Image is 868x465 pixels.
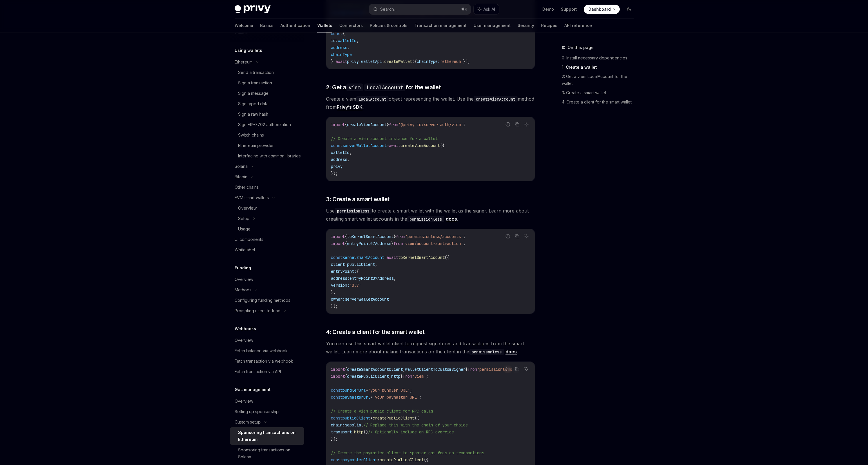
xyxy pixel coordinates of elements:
[389,143,401,148] span: await
[368,388,410,393] span: 'your bundler URL'
[562,97,638,107] a: 4: Create a client for the smart wallet
[373,415,414,421] span: createPublicClient
[230,406,304,417] a: Setting up sponsorship
[338,38,356,43] span: walletId
[235,47,262,54] h5: Using wallets
[347,367,403,372] span: createSmartAccountClient
[384,255,387,260] span: =
[412,374,426,379] span: 'viem'
[541,19,557,32] a: Recipes
[235,194,269,201] div: EVM smart wallets
[356,96,389,102] code: LocalAccount
[235,307,280,314] div: Prompting users to fund
[463,122,465,127] span: ;
[370,19,407,32] a: Policies & controls
[235,276,253,283] div: Overview
[513,365,521,373] button: Copy the contents from the code block
[331,234,345,239] span: import
[361,422,363,428] span: ,
[356,269,359,274] span: {
[235,419,261,426] div: Custom setup
[326,207,535,223] span: Use to create a smart wallet with the wallet as the signer. Learn more about creating smart walle...
[417,59,440,64] span: chainType:
[238,215,249,222] div: Setup
[331,388,343,393] span: const
[440,59,463,64] span: 'ethereum'
[331,164,343,169] span: privy
[391,241,394,246] span: }
[331,241,345,246] span: import
[326,95,535,111] span: Create a viem object representing the wallet. Use the method from .
[403,367,405,372] span: ,
[370,395,373,400] span: =
[405,367,465,372] span: walletClientToCustomSigner
[345,122,347,127] span: {
[280,19,310,32] a: Authentication
[230,88,304,99] a: Sign a message
[366,388,368,393] span: =
[349,283,361,288] span: '0.7'
[394,241,403,246] span: from
[382,59,384,64] span: .
[424,457,428,462] span: ({
[238,429,301,443] div: Sponsoring transactions on Ethereum
[347,45,349,50] span: ,
[347,157,349,162] span: ,
[238,111,268,118] div: Sign a raw hash
[326,328,425,336] span: 4: Create a client for the smart wallet
[230,274,304,285] a: Overview
[238,446,301,460] div: Sponsoring transactions on Solana
[568,44,594,51] span: On this page
[230,356,304,366] a: Fetch transaction via webhook
[624,5,634,14] button: Toggle dark mode
[260,19,273,32] a: Basics
[345,234,347,239] span: {
[542,6,554,12] a: Demo
[398,255,445,260] span: toKernelSmartAccount
[235,173,247,180] div: Bitcoin
[474,4,499,14] button: Ask AI
[331,38,336,43] span: id
[396,234,405,239] span: from
[333,59,336,64] span: =
[230,119,304,130] a: Sign EIP-7702 authorization
[446,216,457,222] a: docs
[331,31,343,36] span: const
[235,325,256,332] h5: Webhooks
[336,59,347,64] span: await
[403,241,463,246] span: 'viem/account-abstraction'
[238,152,301,159] div: Interfacing with common libraries
[331,276,349,281] span: address:
[564,19,592,32] a: API reference
[343,31,345,36] span: {
[468,367,477,372] span: from
[513,232,521,240] button: Copy the contents from the code block
[469,349,504,355] code: permissonless
[375,262,377,267] span: ,
[387,255,398,260] span: await
[562,72,638,88] a: 2: Get a viem LocalAccount for the wallet
[505,349,517,355] a: docs
[343,415,370,421] span: publicClient
[347,262,375,267] span: publicClient
[343,395,370,400] span: paymasterUrl
[347,234,394,239] span: toKernelSmartAccount
[331,367,345,372] span: import
[235,408,279,415] div: Setting up sponsorship
[331,171,338,176] span: });
[235,347,288,354] div: Fetch balance via webhook
[331,422,345,428] span: chain:
[331,429,354,435] span: transport:
[335,208,372,214] a: permissionless
[398,122,463,127] span: '@privy-io/server-auth/viem'
[230,99,304,109] a: Sign typed data
[235,19,253,32] a: Welcome
[347,122,387,127] span: createViemAccount
[343,255,384,260] span: kernelSmartAccount
[356,38,359,43] span: ,
[331,450,484,455] span: // Create the paymaster client to sponsor gas fees on transactions
[346,83,363,91] code: viem
[347,241,391,246] span: entryPoint07Address
[230,346,304,356] a: Fetch balance via webhook
[562,63,638,72] a: 1: Create a wallet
